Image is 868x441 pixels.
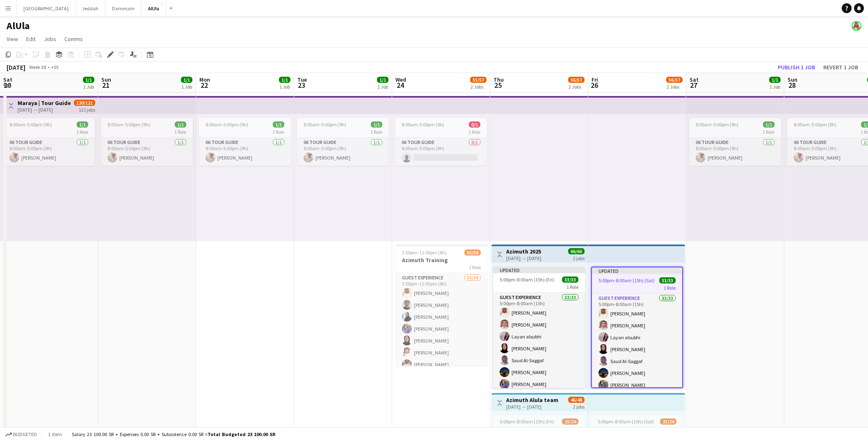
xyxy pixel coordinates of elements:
[17,0,75,16] button: [GEOGRAPHIC_DATA]
[395,256,487,264] h3: Azimuth Training
[568,397,585,403] span: 46/48
[688,80,699,90] span: 27
[395,244,487,366] app-job-card: 3:00pm-11:00pm (8h)55/56Azimuth Training1 RoleGuest Experience55/563:00pm-11:00pm (8h)[PERSON_NAM...
[395,76,406,83] span: Wed
[26,35,36,43] span: Edit
[493,267,585,388] div: Updated5:00pm-8:00am (15h) (Fri)33/331 RoleGuest Experience33/335:00pm-8:00am (15h)[PERSON_NAME][...
[566,284,578,290] span: 1 Role
[591,267,683,388] app-job-card: Updated5:00pm-8:00am (15h) (Sat)33/331 RoleGuest Experience33/335:00pm-8:00am (15h)[PERSON_NAME][...
[3,76,12,83] span: Sat
[198,80,210,90] span: 22
[3,34,21,44] a: View
[500,418,554,425] span: 5:00pm-8:00am (15h) (Fri)
[64,35,83,43] span: Comms
[23,34,39,44] a: Edit
[664,285,676,291] span: 1 Role
[852,21,861,31] app-user-avatar: Mohammed Almohaser
[370,129,382,135] span: 1 Role
[820,62,861,73] button: Revert 1 job
[101,76,111,83] span: Sun
[174,129,186,135] span: 1 Role
[573,403,585,410] div: 2 jobs
[377,77,388,83] span: 1/1
[794,121,836,128] span: 8:00am-5:00pm (9h)
[175,121,186,128] span: 1/1
[76,129,88,135] span: 1 Role
[44,35,56,43] span: Jobs
[598,418,654,425] span: 5:00pm-8:00am (15h) (Sat)
[660,418,676,425] span: 23/24
[371,121,382,128] span: 1/1
[79,106,95,113] div: 121 jobs
[665,426,676,432] span: 1 Role
[395,118,487,166] app-job-card: 8:00am-5:00pm (9h)0/11 Role06 Tour Guide0/18:00am-5:00pm (9h)
[4,430,38,439] button: Budgeted
[464,249,481,256] span: 55/56
[18,107,71,113] div: [DATE] → [DATE]
[3,118,95,166] app-job-card: 8:00am-5:00pm (9h)1/11 Role06 Tour Guide1/18:00am-5:00pm (9h)[PERSON_NAME]
[77,121,88,128] span: 1/1
[27,64,48,70] span: Week 38
[297,118,389,166] app-job-card: 8:00am-5:00pm (9h)1/11 Role06 Tour Guide1/18:00am-5:00pm (9h)[PERSON_NAME]
[500,276,554,283] span: 5:00pm-8:00am (15h) (Fri)
[506,396,558,404] h3: Azimuth Alula team
[279,77,290,83] span: 1/1
[786,80,797,90] span: 28
[279,84,290,90] div: 1 Job
[770,84,780,90] div: 1 Job
[2,80,12,90] span: 20
[569,84,584,90] div: 2 Jobs
[592,267,682,274] div: Updated
[107,121,150,128] span: 8:00am-5:00pm (9h)
[72,431,275,437] div: Salary 23 100.00 SR + Expenses 0.00 SR + Subsistence 0.00 SR =
[774,62,818,73] button: Publish 1 job
[598,277,655,283] span: 5:00pm-8:00am (15h) (Sat)
[696,121,738,128] span: 8:00am-5:00pm (9h)
[492,80,504,90] span: 25
[394,80,406,90] span: 24
[493,76,504,83] span: Thu
[763,129,774,135] span: 1 Role
[590,80,598,90] span: 26
[7,20,30,32] h1: AlUla
[667,84,682,90] div: 2 Jobs
[506,248,541,255] h3: Azimuth 2025
[689,118,781,166] app-job-card: 8:00am-5:00pm (9h)1/11 Role06 Tour Guide1/18:00am-5:00pm (9h)[PERSON_NAME]
[402,121,444,128] span: 8:00am-5:00pm (9h)
[18,99,71,107] h3: Maraya | Tour Guide
[45,431,65,437] span: 1 item
[75,0,105,16] button: Jeddah
[3,138,95,166] app-card-role: 06 Tour Guide1/18:00am-5:00pm (9h)[PERSON_NAME]
[763,121,774,128] span: 1/1
[297,138,389,166] app-card-role: 06 Tour Guide1/18:00am-5:00pm (9h)[PERSON_NAME]
[181,84,192,90] div: 1 Job
[74,100,95,106] span: 120/121
[592,76,598,83] span: Fri
[181,77,192,83] span: 1/1
[659,277,676,283] span: 33/33
[469,121,480,128] span: 0/1
[568,77,585,83] span: 56/57
[83,84,94,90] div: 1 Job
[101,138,193,166] app-card-role: 06 Tour Guide1/18:00am-5:00pm (9h)[PERSON_NAME]
[41,34,59,44] a: Jobs
[101,118,193,166] app-job-card: 8:00am-5:00pm (9h)1/11 Role06 Tour Guide1/18:00am-5:00pm (9h)[PERSON_NAME]
[506,255,541,261] div: [DATE] → [DATE]
[7,35,18,43] span: View
[493,267,585,273] div: Updated
[199,76,210,83] span: Mon
[666,77,683,83] span: 56/57
[273,121,284,128] span: 1/1
[402,249,447,256] span: 3:00pm-11:00pm (8h)
[105,0,142,16] button: Dammam
[377,84,388,90] div: 1 Job
[206,121,248,128] span: 8:00am-5:00pm (9h)
[9,121,52,128] span: 8:00am-5:00pm (9h)
[506,404,558,410] div: [DATE] → [DATE]
[573,254,585,261] div: 2 jobs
